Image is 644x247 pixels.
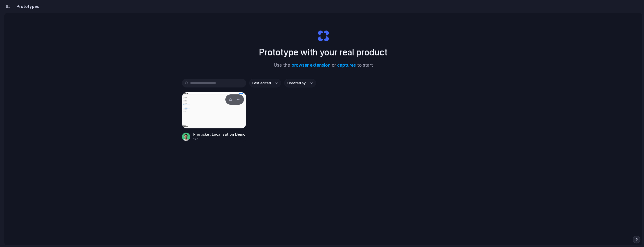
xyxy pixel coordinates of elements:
h2: Prototypes [14,3,39,9]
div: Prioticket Localization Demo [193,132,245,137]
button: Last edited [249,79,281,87]
button: Created by [284,79,316,87]
a: Prioticket Localization DemoPrioticket Localization Demo19h [182,92,246,142]
div: 19h [193,137,245,142]
a: browser extension [291,63,330,68]
h1: Prototype with your real product [259,45,388,59]
span: Created by [287,81,306,86]
span: Last edited [252,81,271,86]
a: captures [337,63,356,68]
span: Use the or to start [274,62,373,69]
